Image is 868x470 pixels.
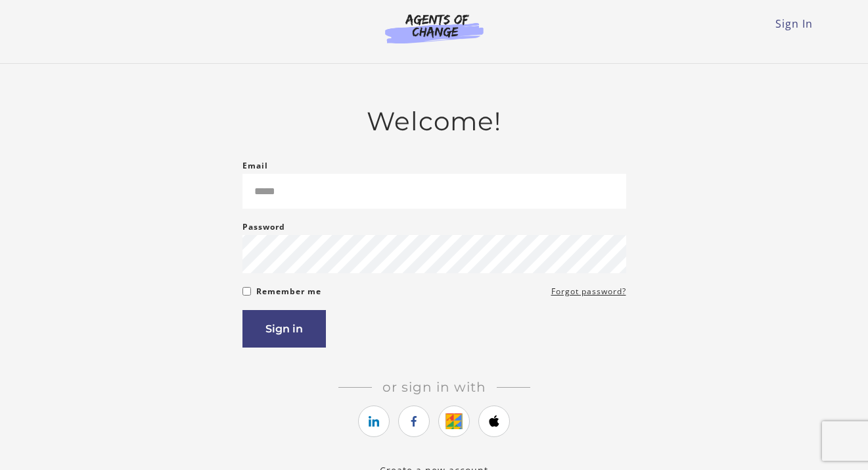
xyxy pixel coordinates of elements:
a: https://courses.thinkific.com/users/auth/apple?ss%5Breferral%5D=&ss%5Buser_return_to%5D=&ss%5Bvis... [478,405,510,437]
a: Forgot password? [551,284,626,300]
label: Password [242,219,285,235]
span: Or sign in with [372,379,497,395]
a: Sign In [775,16,813,31]
h2: Welcome! [242,106,626,137]
img: Agents of Change Logo [371,13,497,43]
a: https://courses.thinkific.com/users/auth/google?ss%5Breferral%5D=&ss%5Buser_return_to%5D=&ss%5Bvi... [438,405,470,437]
label: Remember me [256,284,321,300]
button: Sign in [242,310,326,348]
label: Email [242,158,268,174]
a: https://courses.thinkific.com/users/auth/linkedin?ss%5Breferral%5D=&ss%5Buser_return_to%5D=&ss%5B... [358,405,390,437]
a: https://courses.thinkific.com/users/auth/facebook?ss%5Breferral%5D=&ss%5Buser_return_to%5D=&ss%5B... [398,405,430,437]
